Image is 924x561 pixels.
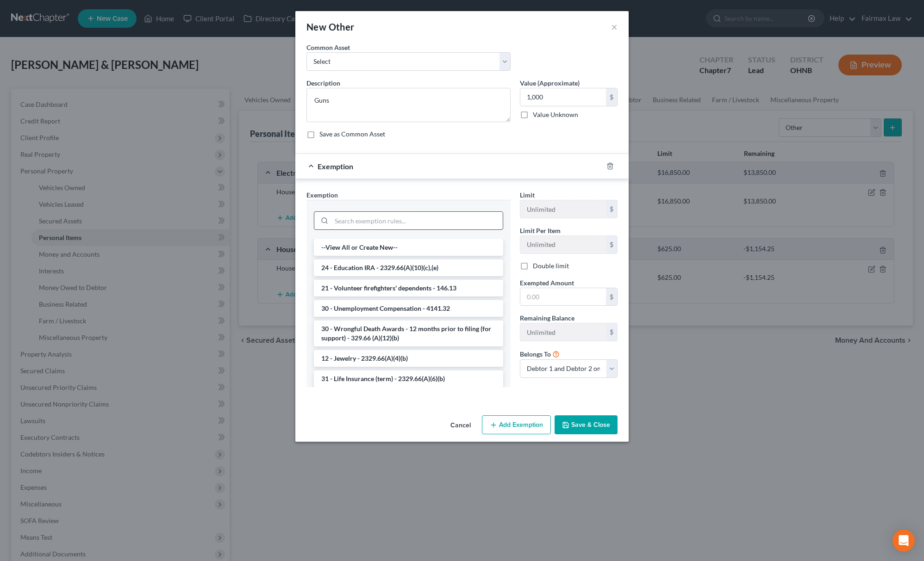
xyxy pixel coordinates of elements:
li: 31 - Life Insurance (term) - 2329.66(A)(6)(b) [314,370,503,387]
button: × [611,21,618,32]
div: $ [606,288,617,306]
span: Exempted Amount [520,279,574,287]
input: 0.00 [520,288,606,306]
input: 0.00 [520,88,606,106]
label: Value Unknown [533,110,578,119]
label: Limit Per Item [520,226,561,235]
label: Remaining Balance [520,313,574,323]
input: -- [520,200,606,218]
li: 12 - Jewelry - 2329.66(A)(4)(b) [314,350,503,367]
label: Common Asset [306,43,350,52]
li: 21 - Volunteer firefighters' dependents - 146.13 [314,280,503,296]
span: Exemption [318,162,353,171]
span: Belongs To [520,350,551,358]
li: 24 - Education IRA - 2329.66(A)(10)(c),(e) [314,259,503,276]
div: $ [606,236,617,253]
span: Description [306,79,340,87]
input: -- [520,323,606,341]
div: New Other [306,20,355,33]
label: Save as Common Asset [319,129,385,139]
input: -- [520,236,606,253]
label: Double limit [533,261,569,271]
div: Open Intercom Messenger [893,530,915,552]
span: Limit [520,191,535,199]
button: Cancel [443,416,478,435]
li: 30 - Wrongful Death Awards - 12 months prior to filing (for support) - 329.66 (A)(12)(b) [314,321,503,346]
button: Add Exemption [482,415,551,435]
input: Search exemption rules... [331,212,503,229]
div: $ [606,88,617,106]
div: $ [606,323,617,341]
label: Value (Approximate) [520,78,580,88]
button: Save & Close [555,415,618,435]
div: $ [606,200,617,218]
span: Exemption [306,191,338,199]
li: --View All or Create New-- [314,239,503,256]
li: 30 - Unemployment Compensation - 4141.32 [314,300,503,317]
